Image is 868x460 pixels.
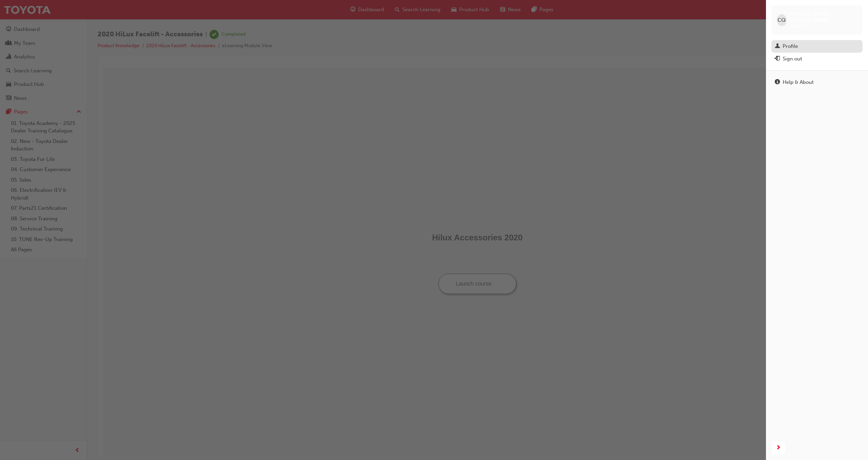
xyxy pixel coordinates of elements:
[771,76,863,89] a: Help & About
[775,56,780,62] span: exit-icon
[783,78,814,86] div: Help & About
[775,43,780,50] span: man-icon
[783,55,802,63] div: Sign out
[391,213,396,218] img: external_window.png
[783,42,798,50] div: Profile
[775,79,780,86] span: info-icon
[778,16,786,24] span: CQ
[771,40,863,53] a: Profile
[789,23,806,29] span: 649982
[771,53,863,65] button: Sign out
[789,11,857,23] span: [PERSON_NAME] [PERSON_NAME]
[335,206,413,226] button: Launch course: opens in new window
[776,444,781,452] span: next-icon
[3,165,746,175] h1: Hilux Accessories 2020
